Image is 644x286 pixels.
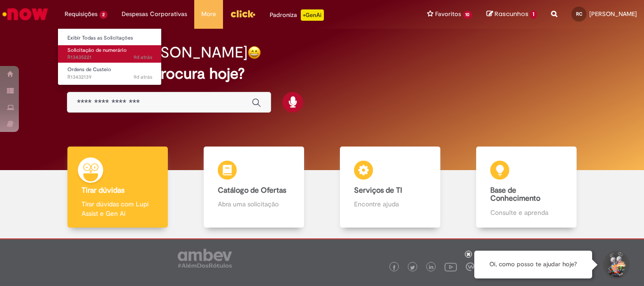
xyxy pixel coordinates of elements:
[466,262,474,271] img: logo_footer_workplace.png
[487,10,537,19] a: Rascunhos
[133,54,152,61] span: 9d atrás
[67,74,152,81] span: R13432139
[133,54,152,61] time: 21/08/2025 10:11:28
[445,261,457,273] img: logo_footer_youtube.png
[58,65,162,82] a: Aberto R13432139 : Ordens de Custeio
[1,5,50,24] img: ServiceNow
[474,251,592,278] div: Oi, como posso te ajudar hoje?
[354,186,402,195] b: Serviços de TI
[67,65,577,82] h2: O que você procura hoje?
[490,208,562,217] p: Consulte e aprenda
[133,74,152,81] span: 9d atrás
[495,9,528,18] span: Rascunhos
[50,147,186,228] a: Tirar dúvidas Tirar dúvidas com Lupi Assist e Gen Ai
[322,147,458,228] a: Serviços de TI Encontre ajuda
[270,9,324,21] div: Padroniza
[58,45,162,63] a: Aberto R13435221 : Solicitação de numerário
[458,147,594,228] a: Base de Conhecimento Consulte e aprenda
[201,9,216,19] span: More
[122,9,187,19] span: Despesas Corporativas
[301,9,324,21] p: +GenAi
[178,249,232,268] img: logo_footer_ambev_rotulo_gray.png
[463,11,473,19] span: 10
[490,186,540,204] b: Base de Conhecimento
[133,74,152,81] time: 20/08/2025 11:59:20
[82,186,124,195] b: Tirar dúvidas
[354,199,426,209] p: Encontre ajuda
[530,10,537,19] span: 1
[230,7,256,21] img: click_logo_yellow_360x200.png
[602,251,630,279] button: Iniciar Conversa de Suporte
[67,47,127,54] span: Solicitação de numerário
[576,11,582,17] span: RC
[429,265,434,270] img: logo_footer_linkedin.png
[186,147,322,228] a: Catálogo de Ofertas Abra uma solicitação
[58,28,162,85] ul: Requisições
[435,9,461,19] span: Favoritos
[589,10,637,18] span: [PERSON_NAME]
[218,199,289,209] p: Abra uma solicitação
[99,11,107,19] span: 2
[65,9,98,19] span: Requisições
[392,265,396,270] img: logo_footer_facebook.png
[218,186,286,195] b: Catálogo de Ofertas
[67,66,111,73] span: Ordens de Custeio
[67,54,152,61] span: R13435221
[58,33,162,43] a: Exibir Todas as Solicitações
[410,265,415,270] img: logo_footer_twitter.png
[248,46,261,59] img: happy-face.png
[82,199,153,218] p: Tirar dúvidas com Lupi Assist e Gen Ai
